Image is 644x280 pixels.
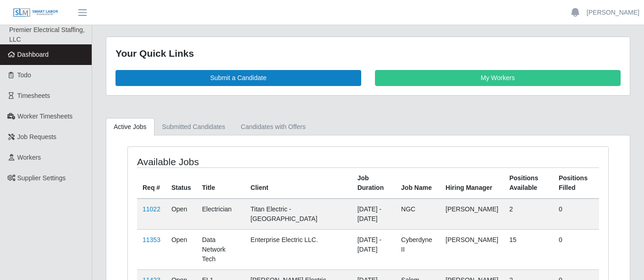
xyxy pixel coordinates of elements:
td: Data Network Tech [197,229,245,269]
td: Titan Electric - [GEOGRAPHIC_DATA] [245,199,352,230]
a: My Workers [375,70,621,86]
span: Worker Timesheets [17,113,72,120]
span: Timesheets [17,92,50,99]
a: Candidates with Offers [233,118,313,136]
td: [PERSON_NAME] [440,199,504,230]
a: 11022 [143,205,160,213]
div: Your Quick Links [116,46,621,61]
td: NGC [396,199,440,230]
td: 0 [553,199,599,230]
a: 11353 [143,236,160,243]
td: [PERSON_NAME] [440,229,504,269]
span: Todo [17,71,31,79]
td: 15 [504,229,553,269]
a: Active Jobs [106,118,154,136]
span: Workers [17,154,41,161]
td: Enterprise Electric LLC. [245,229,352,269]
th: Title [197,167,245,199]
span: Dashboard [17,51,49,58]
td: Cyberdyne II [396,229,440,269]
td: [DATE] - [DATE] [352,229,396,269]
td: [DATE] - [DATE] [352,199,396,230]
span: Job Requests [17,133,57,140]
td: Open [166,229,197,269]
th: Hiring Manager [440,167,504,199]
a: [PERSON_NAME] [587,8,639,17]
th: Positions Filled [553,167,599,199]
th: Status [166,167,197,199]
td: Electrician [197,199,245,230]
th: Job Duration [352,167,396,199]
img: SLM Logo [13,8,59,18]
span: Premier Electrical Staffing, LLC [9,26,85,43]
span: Supplier Settings [17,174,66,182]
h4: Available Jobs [137,156,322,167]
a: Submitted Candidates [154,118,233,136]
td: 2 [504,199,553,230]
a: Submit a Candidate [116,70,361,86]
td: 0 [553,229,599,269]
td: Open [166,199,197,230]
th: Positions Available [504,167,553,199]
th: Client [245,167,352,199]
th: Job Name [396,167,440,199]
th: Req # [137,167,166,199]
